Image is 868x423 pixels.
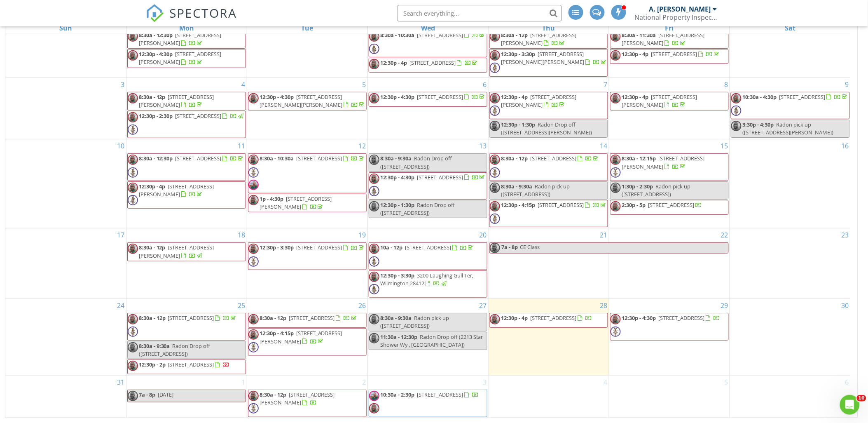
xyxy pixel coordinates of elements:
a: 12:30p - 4p [STREET_ADDRESS] [489,313,608,328]
td: Go to August 27, 2025 [367,299,488,376]
img: screenshot_20230829_at_2.32.44_pm.png [248,329,259,340]
td: Go to July 29, 2025 [247,16,367,78]
span: 8:30a - 10:30a [260,155,294,162]
a: 10:30a - 4:30p [STREET_ADDRESS] [742,93,849,101]
span: [STREET_ADDRESS][PERSON_NAME] [260,329,342,345]
td: Go to August 22, 2025 [609,228,730,299]
img: termitevectorillustration88588236.jpg [611,167,621,178]
img: screenshot_20230829_at_2.32.44_pm.png [731,93,742,103]
a: 2:30p - 5p [STREET_ADDRESS] [610,200,729,215]
img: termitevectorillustration88588236.jpg [490,106,500,116]
img: termitevectorillustration88588236.jpg [490,214,500,224]
td: Go to August 28, 2025 [489,299,609,376]
td: Go to August 23, 2025 [730,228,851,299]
a: 12:30p - 4:30p [STREET_ADDRESS] [380,174,487,181]
span: 1:30p - 2:30p [622,183,653,190]
a: 8:30a - 11:30a [STREET_ADDRESS][PERSON_NAME] [610,30,729,49]
a: 12:30p - 2:30p [STREET_ADDRESS] [139,112,245,120]
img: screenshot_20230829_at_2.32.44_pm.png [490,93,500,103]
a: 8:30a - 12:15p [STREET_ADDRESS][PERSON_NAME] [610,153,729,181]
span: 12:30p - 4p [501,93,528,101]
a: 10:30a - 4:30p [STREET_ADDRESS] [731,92,850,119]
a: Go to August 3, 2025 [119,78,126,91]
span: 8:30a - 12p [501,155,528,162]
a: Go to August 20, 2025 [477,228,488,242]
td: Go to August 2, 2025 [730,16,851,78]
td: Go to August 15, 2025 [609,139,730,228]
a: 12:30p - 4p [STREET_ADDRESS][PERSON_NAME] [610,92,729,110]
a: Go to August 29, 2025 [719,299,730,312]
a: 8:30a - 11:30a [STREET_ADDRESS][PERSON_NAME] [622,31,704,47]
a: 12:30p - 3:30p [STREET_ADDRESS][PERSON_NAME][PERSON_NAME] [489,49,608,76]
img: screenshot_20230829_at_2.32.44_pm.png [128,314,138,324]
span: 12:30p - 4p [139,183,166,190]
span: 12:30p - 4:30p [622,314,656,322]
span: 3:30p - 4:30p [742,121,774,128]
a: Wednesday [419,22,437,34]
a: Go to August 28, 2025 [598,299,609,312]
span: [STREET_ADDRESS][PERSON_NAME] [622,31,704,47]
a: 12:30p - 4:30p [STREET_ADDRESS] [622,314,720,322]
img: termitevectorillustration88588236.jpg [369,284,379,294]
span: 8:30a - 12p [139,314,166,322]
td: Go to August 19, 2025 [247,228,367,299]
a: Go to August 19, 2025 [357,228,367,242]
span: [STREET_ADDRESS][PERSON_NAME][PERSON_NAME] [501,50,584,66]
a: Go to August 4, 2025 [240,78,247,91]
img: screenshot_20230829_at_2.32.44_pm.png [128,31,138,42]
span: [STREET_ADDRESS] [296,155,342,162]
img: screenshot_20230829_at_2.32.44_pm.png [611,183,621,193]
td: Go to August 26, 2025 [247,299,367,376]
img: screenshot_20230829_at_2.32.44_pm.png [490,183,500,193]
span: [STREET_ADDRESS] [658,314,704,322]
span: [STREET_ADDRESS] [168,314,214,322]
span: [STREET_ADDRESS][PERSON_NAME] [139,50,222,66]
a: Go to August 12, 2025 [357,139,367,153]
span: 2:30p - 5p [622,201,646,209]
a: 1p - 4:30p [STREET_ADDRESS][PERSON_NAME] [260,195,332,210]
span: [STREET_ADDRESS] [779,93,825,101]
span: 12:30p - 4p [501,314,528,322]
img: dave_fox.jpg [248,180,259,190]
td: Go to August 9, 2025 [730,78,851,139]
td: Go to August 7, 2025 [489,78,609,139]
img: screenshot_20230829_at_2.32.44_pm.png [369,272,379,282]
a: Go to August 21, 2025 [598,228,609,242]
a: 8:30a - 10:30a [STREET_ADDRESS] [380,31,487,39]
img: termitevectorillustration88588236.jpg [248,256,259,267]
span: Radon pick up ([STREET_ADDRESS][PERSON_NAME]) [742,121,833,136]
td: Go to September 2, 2025 [247,376,367,418]
a: 12:30p - 2:30p [STREET_ADDRESS] [127,111,246,138]
span: [STREET_ADDRESS] [530,314,576,322]
span: [STREET_ADDRESS][PERSON_NAME] [139,183,214,198]
a: Go to August 9, 2025 [844,78,851,91]
a: 12:30p - 4p [STREET_ADDRESS][PERSON_NAME] [127,181,246,209]
a: 12:30p - 4p [STREET_ADDRESS][PERSON_NAME] [501,93,576,108]
span: 1p - 4:30p [260,195,283,202]
a: 8:30a - 12p [STREET_ADDRESS] [139,314,238,322]
span: CE Class [520,243,540,251]
img: screenshot_20230829_at_2.32.44_pm.png [128,93,138,103]
div: National Property Inspections [635,13,717,21]
a: 8:30a - 12p [STREET_ADDRESS][PERSON_NAME] [127,92,246,110]
td: Go to August 14, 2025 [489,139,609,228]
span: [STREET_ADDRESS] [530,155,576,162]
span: Radon pick up ([STREET_ADDRESS]) [501,183,570,198]
a: 12:30p - 4:15p [STREET_ADDRESS][PERSON_NAME] [260,329,342,345]
span: 7a - 8p [501,243,518,253]
a: 12:30p - 4p [STREET_ADDRESS] [501,314,592,322]
img: termitevectorillustration88588236.jpg [369,186,379,196]
span: [STREET_ADDRESS] [296,244,342,251]
td: Go to August 12, 2025 [247,139,367,228]
span: 8:30a - 12p [139,93,166,101]
span: 12:30p - 3:30p [260,244,294,251]
span: [STREET_ADDRESS][PERSON_NAME] [139,244,214,259]
img: screenshot_20230829_at_2.32.44_pm.png [369,333,379,343]
img: screenshot_20230829_at_2.32.44_pm.png [369,93,379,103]
img: screenshot_20230829_at_2.32.44_pm.png [490,155,500,165]
span: 12:30p - 1:30p [501,121,535,128]
img: screenshot_20230829_at_2.32.44_pm.png [490,201,500,211]
span: 12:30p - 4:15p [260,329,294,337]
a: 12:30p - 3:30p [STREET_ADDRESS] [260,244,366,251]
td: Go to July 30, 2025 [367,16,488,78]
